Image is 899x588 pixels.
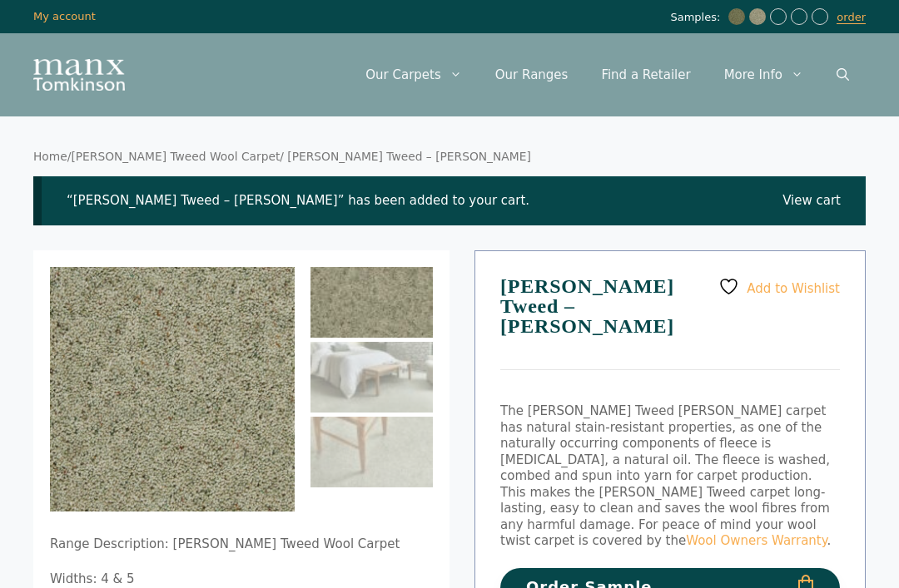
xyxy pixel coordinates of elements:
[500,276,840,370] h1: [PERSON_NAME] Tweed – [PERSON_NAME]
[728,8,745,25] img: Tomkinson Tweed Estate
[50,571,433,588] p: Widths: 4 & 5
[33,176,866,226] div: “[PERSON_NAME] Tweed – [PERSON_NAME]” has been added to your cart.
[670,11,724,25] span: Samples:
[718,276,840,297] a: Add to Wishlist
[310,417,433,487] img: Tomkinson Tweed - Harris - Image 3
[349,50,479,100] a: Our Carpets
[837,11,866,24] a: order
[310,342,433,413] img: Tomkinson Tweed - Harris - Image 2
[33,10,96,22] a: My account
[747,281,840,296] span: Add to Wishlist
[584,50,707,100] a: Find a Retailer
[71,150,280,163] a: [PERSON_NAME] Tweed Wool Carpet
[310,267,433,338] img: Tomkinson Tweed - Harris
[349,50,866,100] nav: Primary
[50,536,433,553] p: Range Description: [PERSON_NAME] Tweed Wool Carpet
[33,150,866,165] nav: Breadcrumb
[708,50,820,100] a: More Info
[479,50,585,100] a: Our Ranges
[500,403,831,548] span: The [PERSON_NAME] Tweed [PERSON_NAME] carpet has natural stain-resistant properties, as one of th...
[33,59,125,91] img: Manx Tomkinson
[33,150,67,163] a: Home
[782,193,841,210] a: View cart
[820,50,866,100] a: Open Search Bar
[749,8,766,25] img: Tomkinson Tweed - Harris
[686,533,827,548] a: Wool Owners Warranty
